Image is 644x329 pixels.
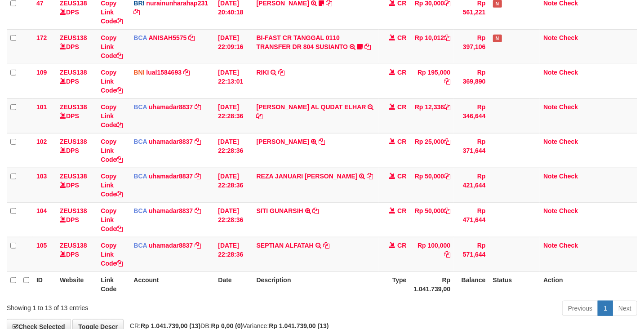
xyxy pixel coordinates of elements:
td: DPS [56,29,97,64]
a: Note [543,103,557,111]
a: Copy uhamadar8837 to clipboard [195,138,201,145]
td: Rp 25,000 [410,133,454,168]
td: Rp 195,000 [410,64,454,98]
th: Account [130,271,214,297]
span: 101 [36,103,47,111]
a: Copy uhamadar8837 to clipboard [195,173,201,180]
td: DPS [56,202,97,237]
a: BI-FAST CR TANGGAL 0110 TRANSFER DR 804 SUSIANTO [257,34,348,50]
a: Copy uhamadar8837 to clipboard [195,242,201,249]
span: Has Note [493,35,502,42]
a: ZEUS138 [60,103,87,111]
span: 103 [36,173,47,180]
th: Balance [454,271,489,297]
a: Copy SITI GUNARSIH to clipboard [313,207,319,214]
td: Rp 12,336 [410,98,454,133]
td: [DATE] 22:28:36 [214,237,253,271]
th: Status [489,271,540,297]
a: Note [543,138,557,145]
td: Rp 369,890 [454,64,489,98]
span: BCA [133,138,147,145]
a: [PERSON_NAME] [257,138,309,145]
th: Description [253,271,379,297]
span: BCA [133,173,147,180]
td: [DATE] 22:28:36 [214,168,253,202]
a: Copy Link Code [101,34,123,59]
td: Rp 471,644 [454,202,489,237]
span: BCA [133,103,147,111]
a: Copy ANISAH5575 to clipboard [188,34,195,41]
td: DPS [56,168,97,202]
a: SITI GUNARSIH [257,207,303,214]
th: Link Code [97,271,130,297]
span: 172 [36,34,47,41]
span: 104 [36,207,47,214]
a: ZEUS138 [60,34,87,41]
a: uhamadar8837 [149,242,193,249]
a: Copy Link Code [101,173,123,198]
a: Copy RIKI to clipboard [278,69,284,76]
td: DPS [56,237,97,271]
a: Copy Link Code [101,103,123,129]
a: Copy Rp 50,000 to clipboard [444,207,450,214]
a: Copy Rp 10,012 to clipboard [444,34,450,41]
td: [DATE] 22:28:36 [214,133,253,168]
a: Copy SEPTIAN ALFATAH to clipboard [323,242,329,249]
td: [DATE] 22:28:36 [214,98,253,133]
a: Copy Rp 25,000 to clipboard [444,138,450,145]
td: Rp 100,000 [410,237,454,271]
a: Check [559,69,578,76]
a: Note [543,34,557,41]
a: Copy Rp 195,000 to clipboard [444,78,450,85]
td: Rp 397,106 [454,29,489,64]
td: Rp 346,644 [454,98,489,133]
th: Type [379,271,410,297]
a: Copy Rp 100,000 to clipboard [444,251,450,258]
a: Copy uhamadar8837 to clipboard [195,207,201,214]
a: Check [559,173,578,180]
a: Copy Rp 12,336 to clipboard [444,103,450,111]
span: CR [397,69,406,76]
a: Check [559,242,578,249]
td: DPS [56,64,97,98]
td: [DATE] 22:13:01 [214,64,253,98]
a: Copy REZA JANUARI MOHAR to clipboard [367,173,373,180]
a: Copy uhamadar8837 to clipboard [195,103,201,111]
a: Check [559,34,578,41]
a: Previous [562,301,598,316]
td: DPS [56,133,97,168]
td: [DATE] 22:28:36 [214,202,253,237]
td: Rp 50,000 [410,168,454,202]
a: REZA JANUARI [PERSON_NAME] [257,173,358,180]
a: Copy BI-FAST CR TANGGAL 0110 TRANSFER DR 804 SUSIANTO to clipboard [364,43,371,50]
a: uhamadar8837 [149,103,193,111]
a: Check [559,103,578,111]
span: BNI [133,69,144,76]
a: Check [559,138,578,145]
a: Note [543,207,557,214]
a: SEPTIAN ALFATAH [257,242,314,249]
span: CR [397,207,406,214]
a: 1 [598,301,613,316]
span: 105 [36,242,47,249]
a: Copy AYN AL QUDAT ELHAR to clipboard [257,112,263,120]
span: BCA [133,34,147,41]
span: BCA [133,242,147,249]
a: ZEUS138 [60,69,87,76]
a: lual1584693 [146,69,182,76]
span: CR [397,103,406,111]
td: Rp 50,000 [410,202,454,237]
a: ZEUS138 [60,138,87,145]
span: BCA [133,207,147,214]
td: Rp 421,644 [454,168,489,202]
td: Rp 10,012 [410,29,454,64]
span: 109 [36,69,47,76]
th: Rp 1.041.739,00 [410,271,454,297]
a: Copy Link Code [101,242,123,267]
td: DPS [56,98,97,133]
a: Copy Link Code [101,138,123,163]
a: ZEUS138 [60,173,87,180]
th: Date [214,271,253,297]
a: Check [559,207,578,214]
a: ZEUS138 [60,207,87,214]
